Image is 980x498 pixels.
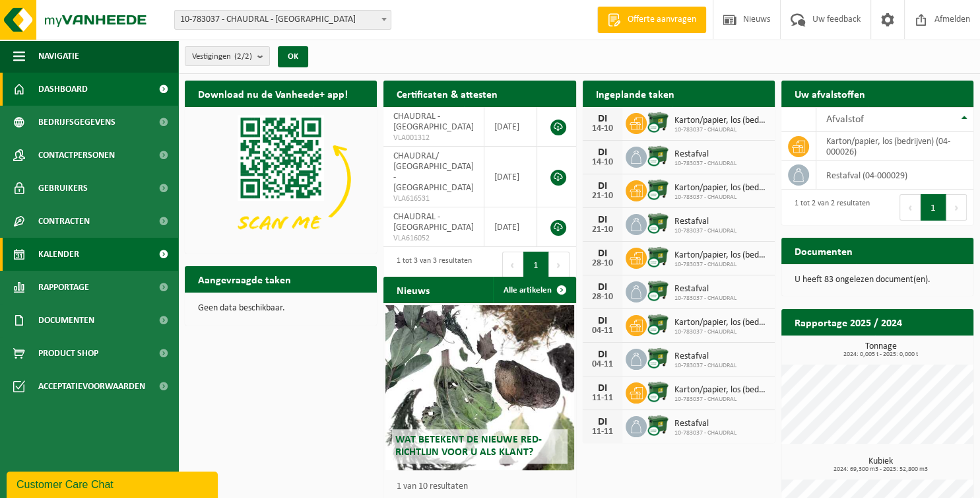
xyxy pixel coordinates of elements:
[198,304,364,313] p: Geen data beschikbaar.
[589,360,616,369] div: 04-11
[393,194,474,204] span: VLA616531
[185,107,377,251] img: Download de VHEPlus App
[624,13,700,26] span: Offerte aanvragen
[589,215,616,225] div: DI
[647,347,669,369] img: WB-1100-CU
[647,178,669,201] img: WB-1100-CU
[647,313,669,336] img: WB-1100-CU
[589,192,616,201] div: 21-10
[647,111,669,133] img: WB-1100-CU
[192,47,252,67] span: Vestigingen
[523,252,549,278] button: 1
[674,295,736,302] span: 10-783037 - CHAUDRAL
[647,145,669,167] img: WB-1100-CU
[674,318,768,328] span: Karton/papier, los (bedrijven)
[38,205,90,238] span: Contracten
[502,252,523,278] button: Previous
[674,419,736,429] span: Restafval
[589,417,616,427] div: DI
[38,139,115,172] span: Contactpersonen
[674,149,736,160] span: Restafval
[390,250,472,279] div: 1 tot 3 van 3 resultaten
[589,147,616,158] div: DI
[383,277,443,302] h2: Nieuws
[589,181,616,192] div: DI
[393,151,474,193] span: CHAUDRAL/ [GEOGRAPHIC_DATA] - [GEOGRAPHIC_DATA]
[647,246,669,268] img: WB-1100-CU
[674,284,736,295] span: Restafval
[395,435,542,458] span: Wat betekent de nieuwe RED-richtlijn voor u als klant?
[597,7,706,33] a: Offerte aanvragen
[795,275,960,285] p: U heeft 83 ongelezen document(en).
[484,107,537,147] td: [DATE]
[589,394,616,403] div: 11-11
[946,194,967,221] button: Next
[816,161,973,190] td: restafval (04-000029)
[393,233,474,244] span: VLA616052
[589,114,616,124] div: DI
[589,259,616,268] div: 28-10
[781,81,878,106] h2: Uw afvalstoffen
[816,132,973,161] td: karton/papier, los (bedrijven) (04-000026)
[175,11,391,29] span: 10-783037 - CHAUDRAL - GENT
[549,252,570,278] button: Next
[674,194,768,201] span: 10-783037 - CHAUDRAL
[788,457,973,473] h3: Kubiek
[234,52,252,61] count: (2/2)
[397,482,569,491] p: 1 van 10 resultaten
[385,305,573,470] a: Wat betekent de nieuwe RED-richtlijn voor u als klant?
[589,349,616,360] div: DI
[647,212,669,234] img: WB-1100-CU
[589,316,616,326] div: DI
[393,133,474,143] span: VLA001312
[826,114,864,125] span: Afvalstof
[674,217,736,227] span: Restafval
[788,342,973,358] h3: Tonnage
[38,40,79,73] span: Navigatie
[589,124,616,133] div: 14-10
[38,238,79,271] span: Kalender
[674,351,736,362] span: Restafval
[589,326,616,336] div: 04-11
[674,396,768,404] span: 10-783037 - CHAUDRAL
[589,282,616,293] div: DI
[493,277,575,303] a: Alle artikelen
[781,309,915,335] h2: Rapportage 2025 / 2024
[674,328,768,336] span: 10-783037 - CHAUDRAL
[589,248,616,259] div: DI
[38,73,88,106] span: Dashboard
[899,194,921,221] button: Previous
[38,304,94,337] span: Documenten
[383,81,511,106] h2: Certificaten & attesten
[674,385,768,396] span: Karton/papier, los (bedrijven)
[921,194,946,221] button: 1
[484,207,537,247] td: [DATE]
[393,112,474,132] span: CHAUDRAL - [GEOGRAPHIC_DATA]
[185,81,361,106] h2: Download nu de Vanheede+ app!
[589,158,616,167] div: 14-10
[589,383,616,394] div: DI
[589,293,616,302] div: 28-10
[674,160,736,168] span: 10-783037 - CHAUDRAL
[583,81,688,106] h2: Ingeplande taken
[174,10,391,30] span: 10-783037 - CHAUDRAL - GENT
[674,250,768,261] span: Karton/papier, los (bedrijven)
[875,335,972,361] a: Bekijk rapportage
[185,266,304,292] h2: Aangevraagde taken
[647,279,669,302] img: WB-1100-CU
[589,225,616,234] div: 21-10
[38,337,98,370] span: Product Shop
[38,106,115,139] span: Bedrijfsgegevens
[674,362,736,370] span: 10-783037 - CHAUDRAL
[674,183,768,194] span: Karton/papier, los (bedrijven)
[7,469,220,498] iframe: chat widget
[589,427,616,437] div: 11-11
[788,193,870,222] div: 1 tot 2 van 2 resultaten
[38,271,89,304] span: Rapportage
[788,351,973,358] span: 2024: 0,005 t - 2025: 0,000 t
[647,380,669,403] img: WB-1100-CU
[278,46,308,67] button: OK
[674,116,768,126] span: Karton/papier, los (bedrijven)
[393,212,474,232] span: CHAUDRAL - [GEOGRAPHIC_DATA]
